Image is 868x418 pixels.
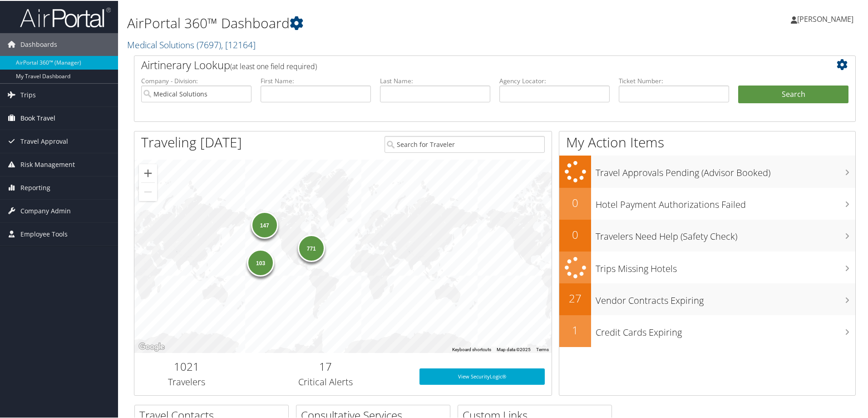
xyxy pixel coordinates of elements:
a: 27Vendor Contracts Expiring [559,282,855,314]
span: ( 7697 ) [197,38,221,50]
span: Company Admin [20,199,71,222]
h3: Hotel Payment Authorizations Failed [596,193,855,210]
div: 147 [251,211,278,238]
h3: Critical Alerts [246,375,406,388]
span: Employee Tools [20,222,68,245]
label: Company - Division: [141,76,252,85]
a: Open this area in Google Maps (opens a new window) [137,340,167,352]
span: Map data ©2025 [497,346,531,351]
h2: Airtinerary Lookup [141,56,789,72]
img: Google [137,340,167,352]
button: Zoom out [139,182,157,200]
h3: Vendor Contracts Expiring [596,289,855,306]
a: Trips Missing Hotels [559,251,855,283]
button: Zoom in [139,163,157,181]
a: 0Hotel Payment Authorizations Failed [559,187,855,219]
h3: Travelers [141,375,232,388]
span: Trips [20,83,36,106]
span: Risk Management [20,152,75,175]
label: Ticket Number: [619,76,729,85]
span: Book Travel [20,106,55,129]
span: [PERSON_NAME] [797,13,853,23]
a: View SecurityLogic® [419,368,545,384]
h1: AirPortal 360™ Dashboard [127,13,617,32]
h3: Credit Cards Expiring [596,321,855,338]
img: airportal-logo.png [20,6,111,27]
a: Travel Approvals Pending (Advisor Booked) [559,155,855,187]
label: First Name: [261,76,371,85]
h2: 0 [559,226,591,242]
h2: 1021 [141,358,232,373]
button: Keyboard shortcuts [452,346,491,352]
span: Reporting [20,176,50,198]
span: , [ 12164 ] [221,38,256,50]
h3: Travelers Need Help (Safety Check) [596,225,855,242]
a: Medical Solutions [127,38,256,50]
span: Travel Approval [20,129,68,152]
h3: Travel Approvals Pending (Advisor Booked) [596,161,855,178]
a: Terms (opens in new tab) [536,346,549,351]
div: 103 [247,248,274,275]
a: [PERSON_NAME] [791,5,863,32]
input: Search for Traveler [385,135,545,152]
h3: Trips Missing Hotels [596,257,855,274]
span: Dashboards [20,32,57,55]
label: Last Name: [380,76,490,85]
label: Agency Locator: [499,76,610,85]
h2: 1 [559,322,591,337]
a: 1Credit Cards Expiring [559,314,855,346]
h1: Traveling [DATE] [141,132,242,151]
span: (at least one field required) [230,60,317,71]
a: 0Travelers Need Help (Safety Check) [559,219,855,251]
h2: 17 [246,358,406,373]
button: Search [738,85,848,103]
h2: 27 [559,290,591,305]
div: 771 [297,234,325,261]
h2: 0 [559,194,591,210]
h1: My Action Items [559,132,855,151]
